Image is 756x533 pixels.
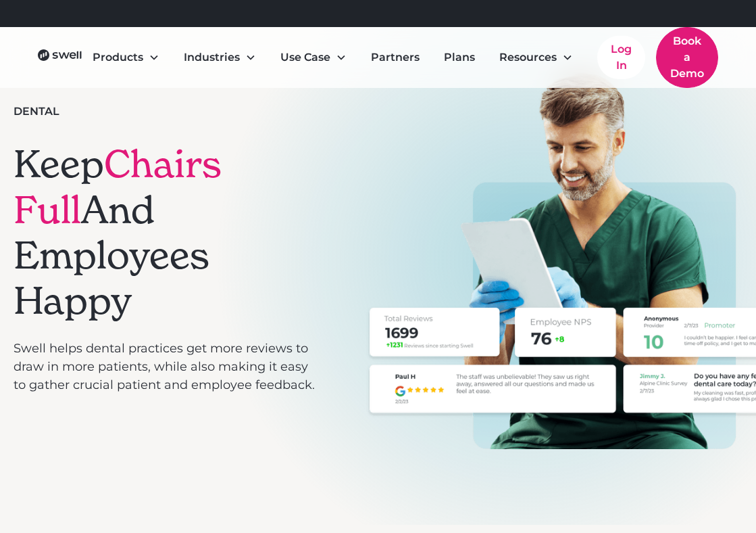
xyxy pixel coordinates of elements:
a: Partners [360,44,430,71]
div: Resources [499,49,557,66]
div: Dental [14,103,59,120]
a: Book a Demo [656,27,718,88]
div: Use Case [270,44,357,71]
span: Chairs Full [14,140,222,233]
div: Resources [488,44,584,71]
p: Swell helps dental practices get more reviews to draw in more patients, while also making it easy... [14,340,316,394]
div: Products [93,49,143,66]
h1: Keep And Employees Happy [14,141,316,323]
div: Industries [173,44,267,71]
div: Industries [184,49,240,66]
div: Use Case [280,49,330,66]
a: Log In [597,36,645,79]
div: Products [82,44,170,71]
a: home [38,49,82,66]
a: Plans [433,44,486,71]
